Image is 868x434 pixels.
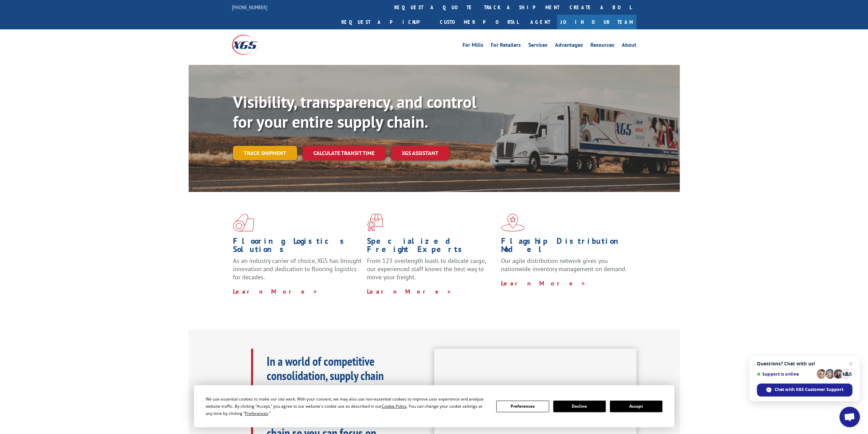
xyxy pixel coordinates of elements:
a: About [622,42,636,50]
button: Accept [610,401,662,412]
a: Join Our Team [557,15,636,29]
div: We use essential cookies to make our site work. With your consent, we may also use non-essential ... [206,395,488,417]
a: XGS ASSISTANT [391,146,449,160]
div: Cookie Consent Prompt [194,385,674,427]
a: Services [528,42,547,50]
a: Track shipment [233,146,297,160]
span: Chat with XGS Customer Support [775,387,843,393]
button: Decline [553,401,606,412]
h1: Flooring Logistics Solutions [233,237,362,257]
a: Learn More > [501,279,586,287]
img: xgs-icon-total-supply-chain-intelligence-red [233,214,254,232]
span: Preferences [245,410,268,416]
h1: Flagship Distribution Model [501,237,630,257]
a: Calculate transit time [303,146,385,160]
h1: Specialized Freight Experts [367,237,496,257]
a: Learn More > [367,288,452,295]
a: Advantages [555,42,583,50]
span: Close chat [847,360,855,368]
div: Open chat [839,407,860,427]
a: Customer Portal [435,15,524,29]
a: For Mills [462,42,483,50]
button: Preferences [496,401,549,412]
a: Request a pickup [336,15,435,29]
a: For Retailers [491,42,521,50]
a: [PHONE_NUMBER] [232,4,267,11]
div: Chat with XGS Customer Support [757,383,852,396]
span: Cookie Policy [382,403,407,409]
span: Support is online [757,372,814,377]
span: Our agile distribution network gives you nationwide inventory management on demand. [501,257,627,273]
a: Learn More > [233,288,318,295]
img: xgs-icon-focused-on-flooring-red [367,214,383,232]
span: As an industry carrier of choice, XGS has brought innovation and dedication to flooring logistics... [233,257,362,281]
span: Questions? Chat with us! [757,361,852,366]
a: Resources [590,42,614,50]
b: Visibility, transparency, and control for your entire supply chain. [233,91,476,132]
img: xgs-icon-flagship-distribution-model-red [501,214,525,232]
p: From 123 overlength loads to delicate cargo, our experienced staff knows the best way to move you... [367,257,496,287]
a: Agent [524,15,557,29]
